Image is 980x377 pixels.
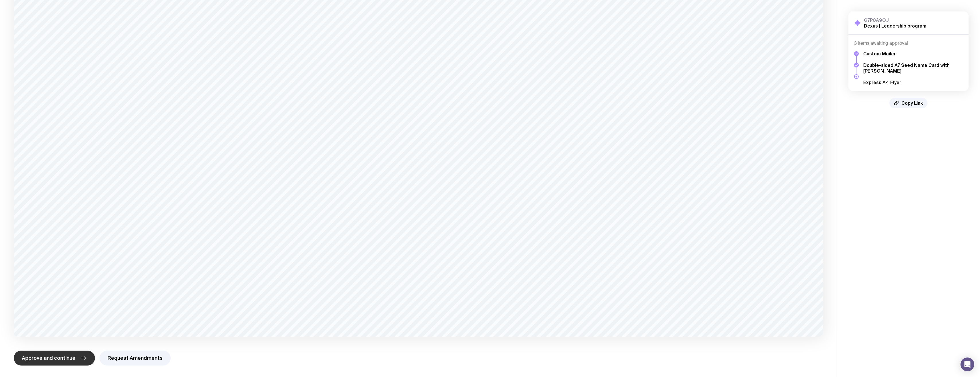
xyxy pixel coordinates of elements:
[863,51,963,57] h5: Custom Mailer
[854,40,963,46] h4: 3 items awaiting approval
[889,98,928,108] button: Copy Link
[863,79,963,85] h5: Express A4 Flyer
[864,23,926,29] h2: Dexus | Leadership program
[960,357,974,371] div: Open Intercom Messenger
[22,355,75,362] span: Approve and continue
[863,62,963,74] h5: Double-sided A7 Seed Name Card with [PERSON_NAME]
[14,351,95,366] button: Approve and continue
[100,351,171,366] button: Request Amendments
[864,17,926,23] h3: G7P0A9OJ
[901,100,923,106] span: Copy Link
